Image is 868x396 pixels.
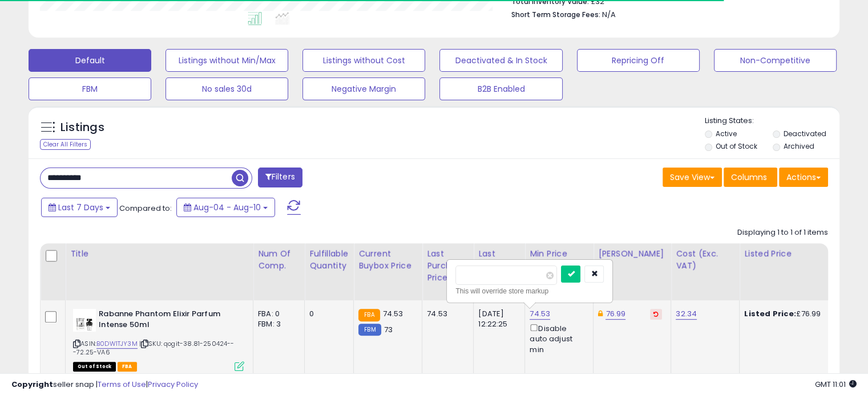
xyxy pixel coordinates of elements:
[176,198,275,217] button: Aug-04 - Aug-10
[737,227,828,238] div: Displaying 1 to 1 of 1 items
[358,248,417,272] div: Current Buybox Price
[73,339,235,356] span: | SKU: qogit-38.81-250424---72.25-VA6
[40,139,91,150] div: Clear All Filters
[73,309,96,332] img: 31d3rCVCodL._SL40_.jpg
[598,248,666,260] div: [PERSON_NAME]
[99,309,237,333] b: Rabanne Phantom Elixir Parfum Intense 50ml
[70,248,248,260] div: Title
[258,248,300,272] div: Num of Comp.
[716,129,737,138] label: Active
[358,324,381,336] small: FBM
[29,77,151,100] button: FBM
[530,308,550,320] a: 74.53
[309,248,349,272] div: Fulfillable Quantity
[663,168,722,187] button: Save View
[73,309,244,370] div: ASIN:
[96,339,138,349] a: B0DW1TJY3M
[11,379,53,390] strong: Copyright
[427,248,469,284] div: Last Purchase Price
[530,248,588,260] div: Min Price
[11,379,198,390] div: seller snap | |
[118,362,137,371] span: FBA
[676,308,697,320] a: 32.34
[29,49,151,72] button: Default
[478,248,520,296] div: Last Purchase Date (GMT)
[439,49,562,72] button: Deactivated & In Stock
[783,129,826,138] label: Deactivated
[478,309,516,329] div: [DATE] 12:22:25
[705,116,839,126] p: Listing States:
[724,168,777,187] button: Columns
[358,309,380,321] small: FBA
[258,319,296,329] div: FBM: 3
[165,49,288,72] button: Listings without Min/Max
[779,168,828,187] button: Actions
[148,379,198,390] a: Privacy Policy
[744,309,839,319] div: £76.99
[602,9,616,20] span: N/A
[58,202,103,213] span: Last 7 Days
[73,362,116,371] span: All listings that are currently out of stock and unavailable for purchase on Amazon
[744,248,843,260] div: Listed Price
[302,49,425,72] button: Listings without Cost
[744,308,796,319] b: Listed Price:
[455,285,604,297] div: This will override store markup
[98,379,146,390] a: Terms of Use
[577,49,700,72] button: Repricing Off
[165,77,288,100] button: No sales 30d
[309,309,345,319] div: 0
[302,77,425,100] button: Negative Margin
[119,203,172,214] span: Compared to:
[60,120,104,136] h5: Listings
[258,309,296,319] div: FBA: 0
[676,248,734,272] div: Cost (Exc. VAT)
[530,322,584,355] div: Disable auto adjust min
[41,198,118,217] button: Last 7 Days
[783,141,814,151] label: Archived
[815,379,857,390] span: 2025-08-18 11:01 GMT
[258,168,302,187] button: Filters
[605,308,625,320] a: 76.99
[439,77,562,100] button: B2B Enabled
[511,10,600,19] b: Short Term Storage Fees:
[193,202,261,213] span: Aug-04 - Aug-10
[731,172,767,183] span: Columns
[716,141,757,151] label: Out of Stock
[383,308,403,319] span: 74.53
[427,309,465,319] div: 74.53
[714,49,837,72] button: Non-Competitive
[384,324,393,335] span: 73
